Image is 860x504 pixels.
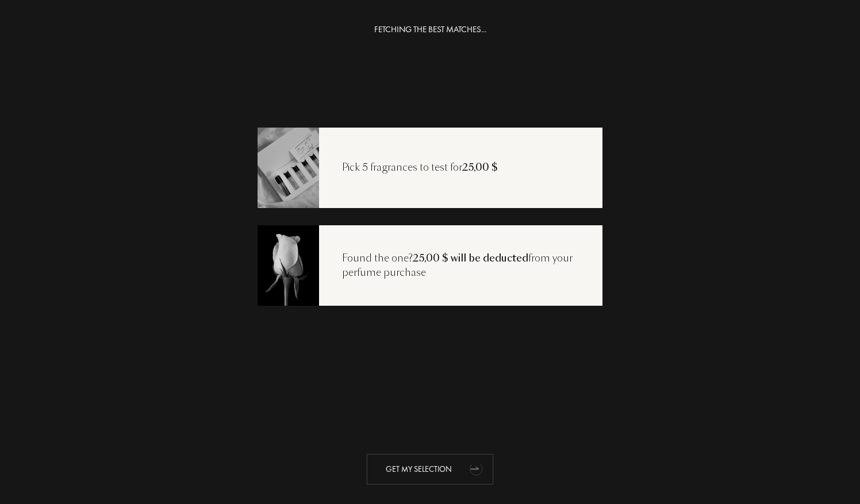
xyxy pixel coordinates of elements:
[465,457,488,480] div: animation
[374,23,486,36] div: FETCHING THE BEST MATCHES...
[367,454,493,484] div: Get my selection
[319,160,521,175] div: Pick 5 fragrances to test for
[257,224,319,306] img: recoload3.png
[257,126,319,209] img: recoload1.png
[413,251,528,265] span: 25,00 $ will be deducted
[462,160,498,174] span: 25,00 $
[319,251,602,280] div: Found the one? from your perfume purchase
